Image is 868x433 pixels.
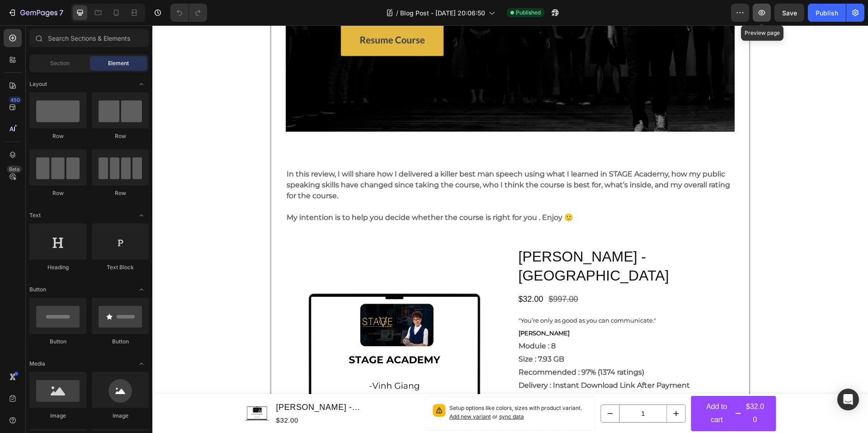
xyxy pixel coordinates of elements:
span: Button [29,285,46,294]
button: Add to cart [539,371,624,406]
span: Media [29,360,45,368]
button: 7 [4,4,67,22]
div: Text Block [92,263,149,271]
span: or [339,388,372,395]
div: Image [29,412,86,420]
span: sync data [347,388,372,395]
div: Open Intercom Messenger [837,389,859,410]
p: My intention is to help you decide whether the course is right for you . Enjoy 🙂 [134,187,581,198]
div: $997.00 [396,268,427,280]
p: In this review, I will share how I delivered a killer best man speech using what I learned in STA... [134,143,581,176]
div: Beta [7,166,22,173]
div: $32.00 [365,268,392,280]
input: Search Sections & Elements [29,29,149,47]
iframe: Design area [152,25,868,433]
span: "You’re only as good as you can communicate." [366,291,504,299]
span: Save [782,9,797,17]
span: Element [108,59,129,67]
span: Toggle open [134,357,149,371]
div: Button [92,338,149,346]
button: decrement [449,380,467,397]
div: Row [92,132,149,140]
div: Row [92,189,149,197]
span: Text [29,211,41,219]
p: Setup options like colors, sizes with product variant. [297,379,435,396]
input: quantity [467,380,515,397]
button: Publish [808,4,846,22]
span: Section [50,59,70,67]
div: Heading [29,263,86,271]
h1: [PERSON_NAME] - [GEOGRAPHIC_DATA] [365,221,583,261]
button: increment [515,380,533,397]
strong: Payment : Credit Card/ Paypal/ Stripe/ Apple & Google Pay [366,368,574,377]
div: Row [29,132,86,140]
span: Published [516,9,541,17]
span: Toggle open [134,282,149,297]
span: Toggle open [134,208,149,223]
div: Publish [816,8,838,18]
button: Save [774,4,804,22]
span: Toggle open [134,77,149,91]
div: Image [92,412,149,420]
strong: [PERSON_NAME] [366,304,417,311]
div: 450 [9,96,22,104]
div: Undo/Redo [170,4,207,22]
span: Layout [29,80,47,88]
strong: Module : 8 [366,316,403,325]
strong: Delivery : Instant Download Link After Payment [366,356,538,364]
span: / [396,8,398,18]
div: $32.00 [593,374,613,402]
div: Row [29,189,86,197]
span: Blog Post - [DATE] 20:06:50 [400,8,485,18]
strong: Recommended : 97% (1374 ratings) [366,343,492,351]
strong: Size : 7.93 GB [366,329,412,338]
div: Button [29,338,86,346]
div: Add to cart [550,375,580,401]
span: Add new variant [297,388,339,395]
p: 7 [59,7,63,18]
